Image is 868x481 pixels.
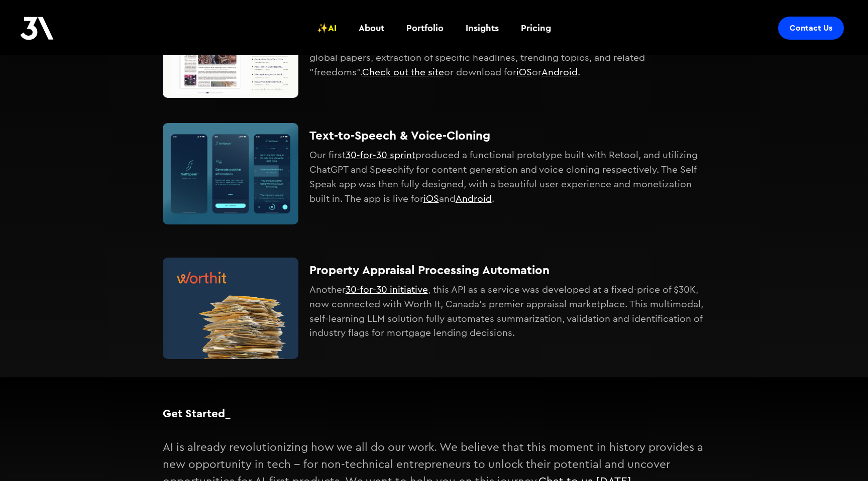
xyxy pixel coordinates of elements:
a: Android [456,194,492,204]
a: ✨AI [311,10,343,47]
h3: Property Appraisal Processing Automation [309,263,705,278]
div: About [359,22,384,35]
p: Another , this API as a service was developed at a fixed-price of $30K, now connected with Worth ... [309,283,705,340]
div: Portfolio [406,22,444,35]
div: Insights [466,22,499,35]
a: iOS [423,194,439,204]
h3: Text-to-Speech & Voice-Cloning [309,128,705,143]
p: Our first produced a functional prototype built with Retool, and utilizing ChatGPT and Speechify ... [309,148,705,206]
a: Insights [460,10,505,47]
a: iOS [516,67,532,77]
a: Check out the site [362,67,444,77]
a: Android [541,67,578,77]
a: About [353,10,390,47]
a: Portfolio [400,10,450,47]
a: 30-for-30 sprint [346,150,415,160]
a: 30-for-30 initiative [346,285,428,295]
h1: Get Started_ [163,405,705,421]
div: Contact Us [790,23,832,33]
a: Contact Us [778,17,844,40]
div: ✨AI [317,22,337,35]
div: Pricing [521,22,551,35]
a: Pricing [515,10,557,47]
